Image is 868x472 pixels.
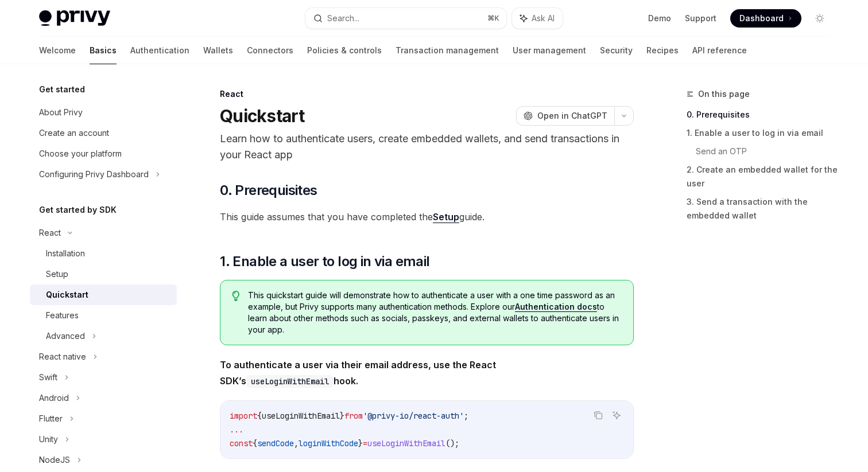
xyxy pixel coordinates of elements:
button: Toggle dark mode [811,9,829,28]
span: } [358,438,363,448]
a: Wallets [203,37,233,64]
span: 1. Enable a user to log in via email [220,252,429,271]
h5: Get started [39,83,85,96]
a: API reference [692,37,747,64]
div: Features [46,309,79,322]
div: Choose your platform [39,147,122,161]
a: Support [685,13,716,24]
a: Installation [30,243,177,264]
a: Recipes [646,37,679,64]
p: Learn how to authenticate users, create embedded wallets, and send transactions in your React app [220,131,634,163]
div: Installation [46,247,85,260]
a: Demo [648,13,671,24]
span: useLoginWithEmail [367,438,445,448]
a: Setup [433,211,459,223]
span: ; [464,411,468,421]
a: Welcome [39,37,76,64]
div: Android [39,391,69,405]
a: Create an account [30,123,177,143]
span: This guide assumes that you have completed the guide. [220,209,634,225]
span: const [230,438,253,448]
span: (); [445,438,459,448]
a: Authentication [130,37,189,64]
a: Setup [30,264,177,284]
a: Policies & controls [307,37,382,64]
button: Copy the contents from the code block [591,408,606,423]
a: 2. Create an embedded wallet for the user [687,161,838,193]
h1: Quickstart [220,106,305,126]
a: Security [600,37,633,64]
a: User management [513,37,586,64]
strong: To authenticate a user via their email address, use the React SDK’s hook. [220,359,496,387]
div: Flutter [39,412,63,426]
img: light logo [39,10,110,26]
span: , [294,438,299,448]
h5: Get started by SDK [39,203,117,217]
span: This quickstart guide will demonstrate how to authenticate a user with a one time password as an ... [248,290,622,336]
div: Unity [39,432,58,446]
a: Quickstart [30,284,177,305]
span: { [257,411,262,421]
div: About Privy [39,106,83,119]
div: Advanced [46,329,85,343]
div: React native [39,350,86,364]
span: ⌘ K [487,14,499,23]
a: Connectors [247,37,293,64]
button: Search...⌘K [305,8,506,29]
a: Authentication docs [515,302,597,312]
span: Ask AI [532,13,555,24]
span: import [230,411,257,421]
svg: Tip [232,291,240,301]
span: '@privy-io/react-auth' [363,411,464,421]
div: Configuring Privy Dashboard [39,167,149,181]
span: { [253,438,257,448]
div: Search... [327,11,359,25]
span: sendCode [257,438,294,448]
code: useLoginWithEmail [246,375,334,388]
span: Dashboard [739,13,784,24]
div: Swift [39,370,57,384]
div: Setup [46,267,68,281]
a: About Privy [30,102,177,123]
a: 1. Enable a user to log in via email [687,124,838,142]
button: Ask AI [609,408,624,423]
div: Quickstart [46,288,88,302]
button: Ask AI [512,8,563,29]
span: On this page [698,87,750,101]
span: useLoginWithEmail [262,411,340,421]
div: React [39,226,61,240]
span: } [340,411,344,421]
a: 0. Prerequisites [687,106,838,124]
span: Open in ChatGPT [537,110,607,122]
span: = [363,438,367,448]
span: loginWithCode [299,438,358,448]
span: ... [230,424,243,435]
span: from [344,411,363,421]
span: 0. Prerequisites [220,181,317,200]
a: Transaction management [396,37,499,64]
div: NodeJS [39,453,70,467]
a: 3. Send a transaction with the embedded wallet [687,193,838,225]
a: Send an OTP [696,142,838,161]
a: Dashboard [730,9,801,28]
a: Basics [90,37,117,64]
a: Features [30,305,177,326]
button: Open in ChatGPT [516,106,614,126]
a: Choose your platform [30,143,177,164]
div: Create an account [39,126,109,140]
div: React [220,88,634,100]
